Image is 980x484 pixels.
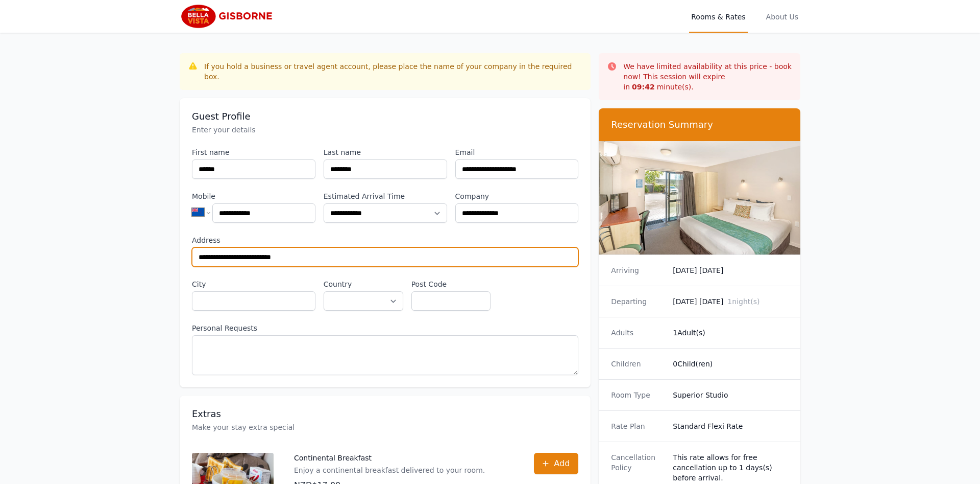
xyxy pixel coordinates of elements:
label: Estimated Arrival Time [324,191,447,201]
strong: 09 : 42 [632,83,655,91]
p: We have limited availability at this price - book now! This session will expire in minute(s). [623,61,792,92]
dt: Rate Plan [611,421,665,431]
p: Continental Breakfast [294,453,485,463]
p: Enter your details [192,125,578,135]
dd: 1 Adult(s) [673,328,788,338]
dd: Superior Studio [673,390,788,400]
label: First name [192,147,315,157]
dt: Room Type [611,390,665,400]
p: Make your stay extra special [192,422,578,432]
dt: Adults [611,328,665,338]
label: Email [455,147,579,157]
img: Superior Studio [599,141,800,255]
h3: Extras [192,408,578,420]
div: If you hold a business or travel agent account, please place the name of your company in the requ... [204,61,582,82]
dd: [DATE] [DATE] [673,296,788,307]
dt: Children [611,359,665,369]
span: 1 night(s) [727,297,759,306]
dd: Standard Flexi Rate [673,421,788,431]
label: Address [192,235,578,245]
p: Enjoy a continental breakfast delivered to your room. [294,465,485,475]
label: Post Code [411,279,491,289]
dt: Arriving [611,265,665,275]
h3: Reservation Summary [611,119,788,131]
dd: 0 Child(ren) [673,359,788,369]
label: Mobile [192,191,315,201]
label: City [192,279,315,289]
img: Bella Vista Gisborne [180,4,278,29]
label: Company [455,191,579,201]
label: Country [324,279,403,289]
label: Personal Requests [192,323,578,333]
span: Add [554,457,570,470]
h3: Guest Profile [192,110,578,123]
button: Add [534,453,578,474]
label: Last name [324,147,447,157]
dd: [DATE] [DATE] [673,265,788,275]
dt: Departing [611,296,665,307]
